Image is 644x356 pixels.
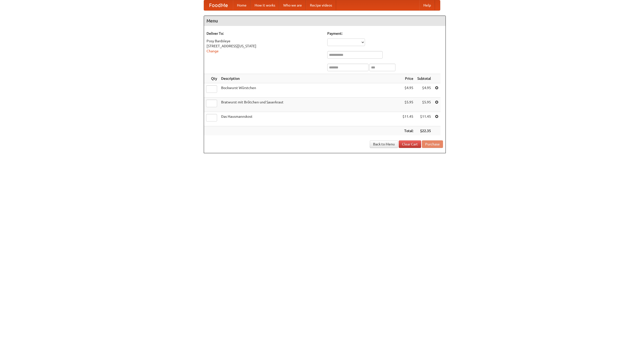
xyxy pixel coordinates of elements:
[219,83,400,98] td: Bockwurst Würstchen
[400,98,415,112] td: $5.95
[327,31,443,36] h5: Payment:
[415,126,433,136] th: $22.35
[251,0,279,10] a: How it works
[415,98,433,112] td: $5.95
[415,83,433,98] td: $4.95
[306,0,336,10] a: Recipe videos
[204,74,219,83] th: Qty
[207,49,219,53] a: Change
[279,0,306,10] a: Who we are
[233,0,251,10] a: Home
[204,16,446,26] h4: Menu
[219,98,400,112] td: Bratwurst mit Brötchen und Sauerkraut
[400,126,415,136] th: Total:
[399,140,421,148] a: Clear Cart
[419,0,435,10] a: Help
[400,83,415,98] td: $4.95
[207,38,322,44] div: Posy Bardsleye
[207,31,322,36] h5: Deliver To:
[219,112,400,126] td: Das Hausmannskost
[370,140,398,148] a: Back to Menu
[219,74,400,83] th: Description
[415,112,433,126] td: $11.45
[422,140,443,148] button: Purchase
[207,44,322,49] div: [STREET_ADDRESS][US_STATE]
[400,74,415,83] th: Price
[400,112,415,126] td: $11.45
[204,0,233,10] a: FoodMe
[415,74,433,83] th: Subtotal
